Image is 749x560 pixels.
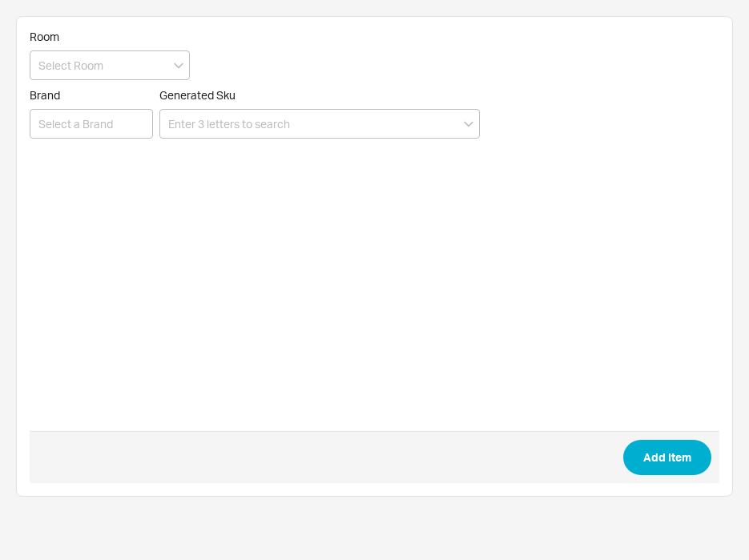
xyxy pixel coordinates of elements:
[30,109,153,139] input: Select a Brand
[623,440,711,475] button: Add Item
[643,448,691,467] span: Add Item
[159,109,480,139] input: Enter 3 letters to search
[464,121,473,127] svg: open menu
[159,88,236,102] span: Generated Sku
[30,50,190,80] input: Select Room
[30,30,59,43] span: Room
[174,62,183,69] svg: open menu
[30,88,60,102] span: Brand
